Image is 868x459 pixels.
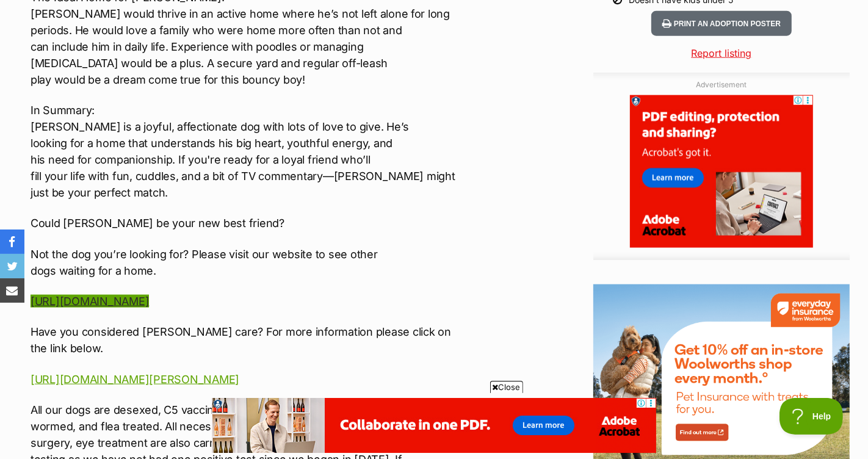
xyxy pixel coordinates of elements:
span: Close [490,381,523,393]
iframe: Help Scout Beacon - Open [779,398,844,435]
p: In Summary: [PERSON_NAME] is a joyful, affectionate dog with lots of love to give. He’s looking f... [31,102,517,201]
p: Could [PERSON_NAME] be your new best friend? [31,215,517,231]
div: Advertisement [593,73,850,260]
iframe: Advertisement [212,398,656,453]
a: [URL][DOMAIN_NAME] [31,295,149,308]
a: Report listing [593,46,850,60]
iframe: Advertisement [630,95,813,248]
button: Print an adoption poster [651,11,792,36]
p: Have you considered [PERSON_NAME] care? For more information please click on the link below. [31,323,517,356]
a: [URL][DOMAIN_NAME][PERSON_NAME] [31,373,239,386]
p: Not the dog you’re looking for? Please visit our website to see other dogs waiting for a home. [31,246,517,279]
